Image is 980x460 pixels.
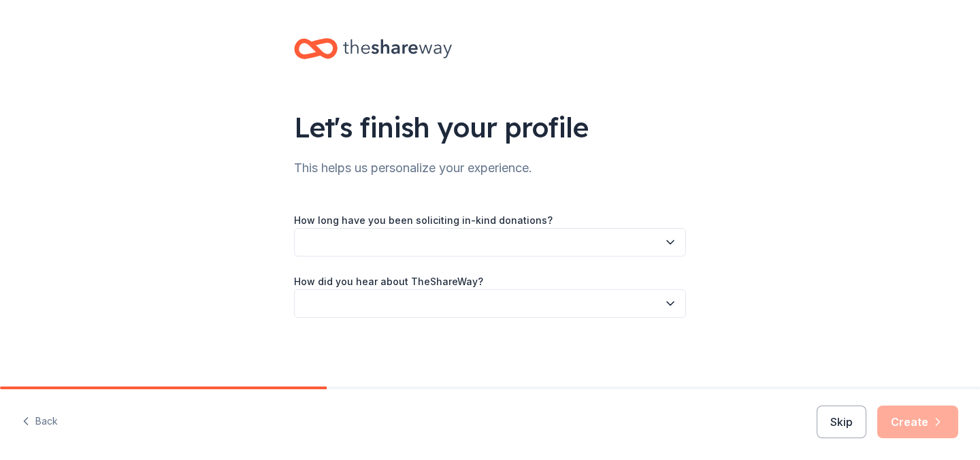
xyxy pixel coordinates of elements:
label: How did you hear about TheShareWay? [294,275,483,289]
button: Back [22,408,58,436]
label: How long have you been soliciting in-kind donations? [294,214,553,227]
div: This helps us personalize your experience. [294,157,686,179]
button: Skip [817,406,866,438]
div: Let's finish your profile [294,108,686,146]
